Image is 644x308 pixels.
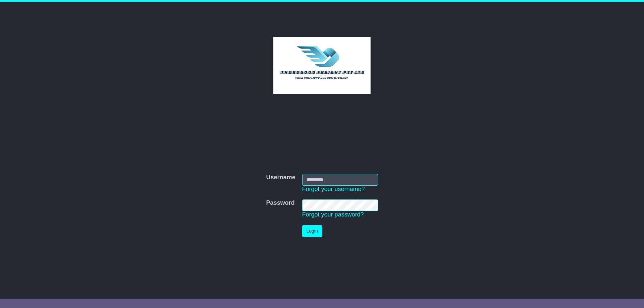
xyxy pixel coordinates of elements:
[302,211,364,218] a: Forgot your password?
[302,186,365,192] a: Forgot your username?
[266,199,294,207] label: Password
[302,225,322,237] button: Login
[273,37,371,94] img: Thorogood Freight Pty Ltd
[266,174,295,181] label: Username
